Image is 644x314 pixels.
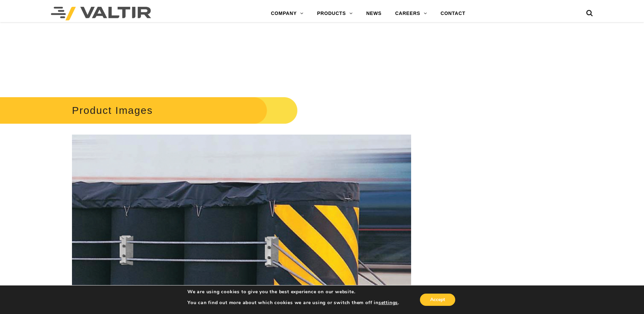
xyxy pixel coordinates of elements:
a: CAREERS [388,7,434,20]
button: settings [379,300,398,306]
a: COMPANY [264,7,310,20]
a: NEWS [360,7,388,20]
p: We are using cookies to give you the best experience on our website. [187,289,399,295]
button: Accept [420,294,455,306]
a: PRODUCTS [310,7,360,20]
a: CONTACT [434,7,472,20]
p: You can find out more about which cookies we are using or switch them off in . [187,300,399,306]
img: Valtir [51,7,151,20]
